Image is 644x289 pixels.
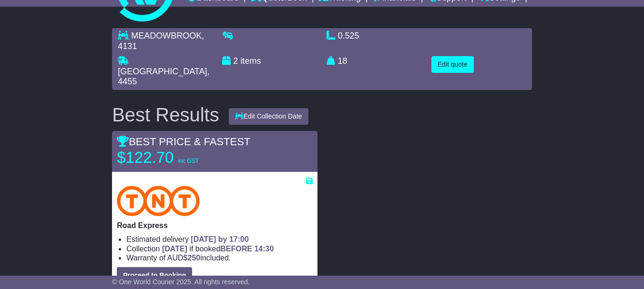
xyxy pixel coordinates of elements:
[117,221,312,230] p: Road Express
[162,245,187,253] span: [DATE]
[338,56,348,66] span: 18
[117,267,192,284] button: Proceed to Booking
[131,31,202,40] span: MEADOWBROOK
[126,253,312,262] li: Warranty of AUD included.
[117,148,236,167] p: $122.70
[229,108,308,125] button: Edit Collection Date
[233,56,238,66] span: 2
[107,104,224,125] div: Best Results
[220,245,252,253] span: BEFORE
[126,235,312,244] li: Estimated delivery
[118,67,209,87] span: , 4455
[338,31,359,40] span: 0.525
[184,254,201,262] span: $
[162,245,274,253] span: if booked
[118,67,207,76] span: [GEOGRAPHIC_DATA]
[254,245,274,253] span: 14:30
[112,278,250,286] span: © One World Courier 2025. All rights reserved.
[178,158,199,164] span: inc GST
[188,254,201,262] span: 250
[191,235,249,243] span: [DATE] by 17:00
[126,244,312,253] li: Collection
[117,186,200,216] img: TNT Domestic: Road Express
[118,31,204,51] span: , 4131
[240,56,261,66] span: items
[117,136,250,148] span: BEST PRICE & FASTEST
[431,56,474,73] button: Edit quote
